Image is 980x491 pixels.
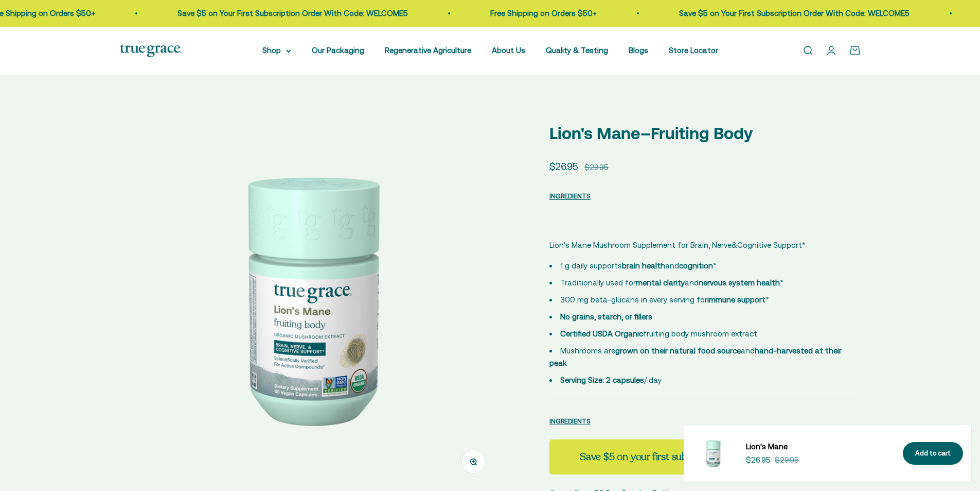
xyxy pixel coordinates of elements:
[120,108,500,488] img: Lion's Mane Mushroom Supplement for Brain, Nerve&Cognitive Support* 1 g daily supports brain heal...
[549,374,861,386] li: / day
[312,46,364,55] a: Our Packaging
[560,312,652,321] strong: No grains, starch, or fillers
[915,448,951,459] div: Add to cart
[549,328,861,340] li: fruiting body mushroom extract
[580,450,830,464] strong: Save $5 on your first subscription with code: WELCOME5
[903,442,963,465] button: Add to cart
[584,161,609,174] compare-at-price: $29.95
[560,261,717,270] span: 1 g daily supports and *
[746,454,771,466] sale-price: $26.95
[560,295,769,304] span: 300 mg beta-glucans in every serving for *
[549,192,591,200] span: INGREDIENTS
[546,46,608,55] a: Quality & Testing
[699,278,780,287] strong: nervous system health
[549,346,842,367] span: Mushrooms are and
[679,261,713,270] strong: cognition
[707,295,765,304] strong: immune support
[692,433,734,474] img: Lion's Mane Mushroom Supplement for Brain, Nerve&Cognitive Support* 1 g daily supports brain heal...
[560,278,783,287] span: Traditionally used for and *
[629,46,648,55] a: Blogs
[549,417,591,425] span: INGREDIENTS
[549,159,578,174] sale-price: $26.95
[746,441,890,453] a: Lion's Mane
[549,190,591,202] button: INGREDIENTS
[677,7,907,20] p: Save $5 on Your First Subscription Order With Code: WELCOME5
[549,241,732,249] span: Lion's Mane Mushroom Supplement for Brain, Nerve
[262,44,291,57] summary: Shop
[492,46,525,55] a: About Us
[560,329,643,338] strong: Certified USDA Organic
[622,261,665,270] strong: brain health
[560,376,644,384] strong: Serving Size: 2 capsules
[488,9,595,18] a: Free Shipping on Orders $50+
[775,454,799,466] compare-at-price: $29.95
[669,46,718,55] a: Store Locator
[549,120,861,146] p: Lion's Mane–Fruiting Body
[615,346,741,355] strong: grown on their natural food source
[636,278,685,287] strong: mental clarity
[732,239,737,251] span: &
[549,415,591,427] button: INGREDIENTS
[737,239,802,251] span: Cognitive Support
[385,46,471,55] a: Regenerative Agriculture
[175,7,406,20] p: Save $5 on Your First Subscription Order With Code: WELCOME5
